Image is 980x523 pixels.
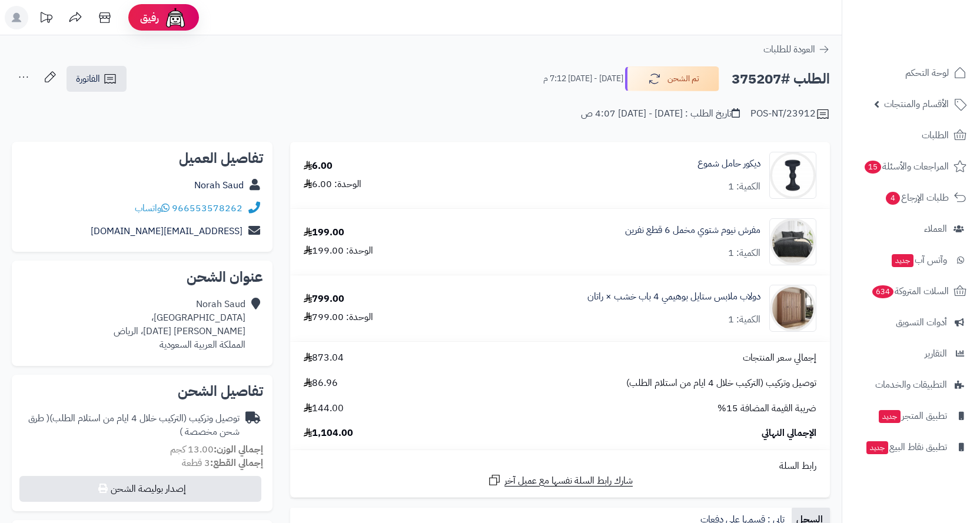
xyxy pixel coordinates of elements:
span: السلات المتروكة [871,283,949,299]
a: الفاتورة [67,66,127,92]
button: إصدار بوليصة الشحن [19,476,261,502]
span: التقارير [925,345,947,362]
strong: إجمالي الوزن: [214,442,263,457]
a: طلبات الإرجاع4 [849,184,973,212]
a: التطبيقات والخدمات [849,371,973,399]
span: الطلبات [922,127,949,144]
span: جديد [879,410,901,423]
span: 873.04 [304,351,344,365]
div: Norah Saud [GEOGRAPHIC_DATA]، [PERSON_NAME] [DATE]، الرياض المملكة العربية السعودية [114,298,245,351]
span: 144.00 [304,402,344,415]
div: الوحدة: 199.00 [304,244,373,258]
a: لوحة التحكم [849,59,973,87]
img: 1734447723-110202020131-90x90.jpg [770,218,816,265]
div: 799.00 [304,292,344,306]
span: التطبيقات والخدمات [875,377,947,393]
span: جديد [892,254,913,267]
span: العملاء [924,221,947,237]
div: تاريخ الطلب : [DATE] - [DATE] 4:07 ص [581,107,740,121]
span: تطبيق المتجر [878,408,947,424]
small: 13.00 كجم [170,442,263,457]
a: الطلبات [849,121,973,149]
a: دولاب ملابس ستايل بوهيمي 4 باب خشب × راتان [587,290,760,304]
h2: عنوان الشحن [21,270,263,284]
img: 1749977265-1-90x90.jpg [770,285,816,332]
a: شارك رابط السلة نفسها مع عميل آخر [487,473,633,488]
a: تطبيق نقاط البيعجديد [849,433,973,461]
span: لوحة التحكم [905,65,949,81]
span: ( طرق شحن مخصصة ) [28,411,240,439]
small: 3 قطعة [182,456,263,470]
img: 1726331484-110319010047-90x90.jpg [770,152,816,199]
div: POS-NT/23912 [750,107,830,121]
div: توصيل وتركيب (التركيب خلال 4 ايام من استلام الطلب) [21,412,240,439]
a: ديكور حامل شموع [697,157,760,171]
span: العودة للطلبات [763,42,815,56]
img: ai-face.png [164,6,187,29]
a: العودة للطلبات [763,42,830,56]
span: رفيق [140,11,159,25]
span: إجمالي سعر المنتجات [743,351,816,365]
div: 199.00 [304,226,344,239]
span: الإجمالي النهائي [762,427,816,440]
a: أدوات التسويق [849,308,973,337]
a: تطبيق المتجرجديد [849,402,973,430]
span: الأقسام والمنتجات [884,96,949,112]
span: تطبيق نقاط البيع [865,439,947,455]
span: 15 [865,161,881,174]
span: شارك رابط السلة نفسها مع عميل آخر [504,474,633,488]
span: 634 [872,285,894,298]
span: وآتس آب [891,252,947,268]
img: logo-2.png [900,29,969,54]
div: الكمية: 1 [728,313,760,327]
button: تم الشحن [625,66,719,91]
span: طلبات الإرجاع [885,189,949,206]
span: توصيل وتركيب (التركيب خلال 4 ايام من استلام الطلب) [626,377,816,390]
span: ضريبة القيمة المضافة 15% [717,402,816,415]
span: 1,104.00 [304,427,353,440]
h2: تفاصيل الشحن [21,384,263,398]
span: المراجعات والأسئلة [863,158,949,175]
div: الكمية: 1 [728,180,760,194]
a: [EMAIL_ADDRESS][DOMAIN_NAME] [91,224,242,238]
span: الفاتورة [76,72,100,86]
a: المراجعات والأسئلة15 [849,152,973,181]
a: تحديثات المنصة [31,6,61,32]
div: الوحدة: 799.00 [304,311,373,324]
div: رابط السلة [295,459,825,473]
div: الكمية: 1 [728,246,760,260]
span: 4 [886,192,900,205]
a: واتساب [135,201,170,215]
a: العملاء [849,215,973,243]
div: 6.00 [304,159,333,173]
div: الوحدة: 6.00 [304,178,361,191]
a: Norah Saud [194,178,244,192]
h2: الطلب #375207 [732,67,830,91]
span: 86.96 [304,377,338,390]
a: مفرش نيوم شتوي مخمل 6 قطع نفرين [625,224,760,237]
a: 966553578262 [172,201,242,215]
span: جديد [866,441,888,454]
h2: تفاصيل العميل [21,151,263,165]
small: [DATE] - [DATE] 7:12 م [543,73,623,85]
a: التقارير [849,339,973,368]
span: أدوات التسويق [896,314,947,331]
strong: إجمالي القطع: [210,456,263,470]
a: وآتس آبجديد [849,246,973,274]
a: السلات المتروكة634 [849,277,973,305]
